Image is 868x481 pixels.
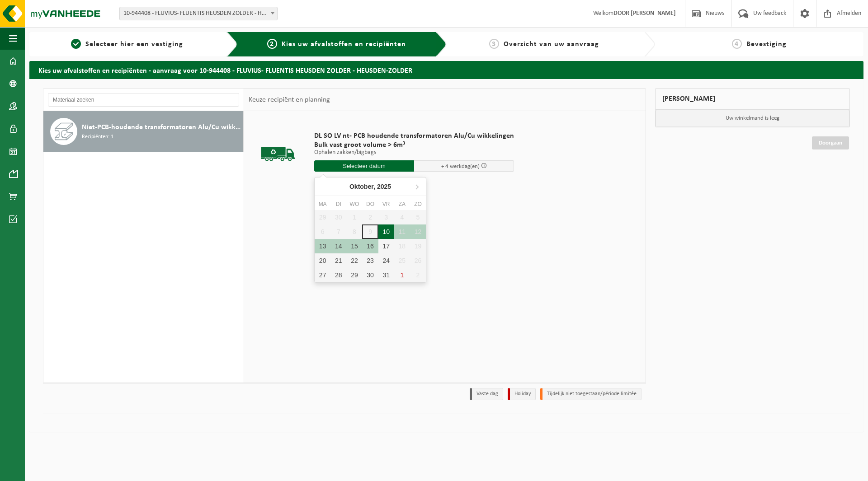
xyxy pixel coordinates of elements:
div: 29 [346,268,362,282]
input: Materiaal zoeken [48,93,239,107]
div: 21 [330,253,346,268]
li: Holiday [508,388,536,400]
button: Niet-PCB-houdende transformatoren Alu/Cu wikkelingen Recipiënten: 1 [43,111,244,152]
span: Bevestiging [746,41,787,48]
div: zo [410,200,426,209]
span: Recipiënten: 1 [82,133,113,141]
span: Selecteer hier een vestiging [85,41,183,48]
div: 10 [378,224,394,239]
li: Tijdelijk niet toegestaan/période limitée [540,388,642,400]
a: Doorgaan [812,136,849,149]
span: 10-944408 - FLUVIUS- FLUENTIS HEUSDEN ZOLDER - HEUSDEN-ZOLDER [119,7,278,20]
div: ma [315,200,330,209]
div: 30 [362,268,378,282]
span: + 4 werkdag(en) [441,163,480,169]
i: 2025 [377,183,391,190]
div: 17 [378,239,394,253]
div: 31 [378,268,394,282]
div: di [330,200,346,209]
span: 3 [489,39,499,49]
input: Selecteer datum [314,160,414,172]
div: Keuze recipiënt en planning [244,89,335,111]
span: 1 [71,39,81,49]
span: Kies uw afvalstoffen en recipiënten [282,41,406,48]
div: wo [346,200,362,209]
div: 20 [315,253,330,268]
p: Uw winkelmand is leeg [656,110,849,127]
span: 4 [732,39,742,49]
div: za [394,200,410,209]
div: 22 [346,253,362,268]
span: Niet-PCB-houdende transformatoren Alu/Cu wikkelingen [82,122,241,133]
div: 28 [330,268,346,282]
span: DL SO LV nt- PCB houdende transformatoren Alu/Cu wikkelingen [314,131,514,140]
div: vr [378,200,394,209]
strong: DOOR [PERSON_NAME] [613,10,676,17]
span: Bulk vast groot volume > 6m³ [314,140,514,149]
div: [PERSON_NAME] [655,88,850,110]
div: 14 [330,239,346,253]
a: 1Selecteer hier een vestiging [34,39,220,50]
span: Overzicht van uw aanvraag [504,41,599,48]
span: 10-944408 - FLUVIUS- FLUENTIS HEUSDEN ZOLDER - HEUSDEN-ZOLDER [120,7,277,20]
div: 16 [362,239,378,253]
div: 23 [362,253,378,268]
span: 2 [267,39,277,49]
li: Vaste dag [470,388,503,400]
h2: Kies uw afvalstoffen en recipiënten - aanvraag voor 10-944408 - FLUVIUS- FLUENTIS HEUSDEN ZOLDER ... [29,61,863,79]
div: 24 [378,253,394,268]
div: do [362,200,378,209]
div: 27 [315,268,330,282]
div: 15 [346,239,362,253]
div: 13 [315,239,330,253]
div: Oktober, [346,179,395,194]
p: Ophalen zakken/bigbags [314,149,514,156]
